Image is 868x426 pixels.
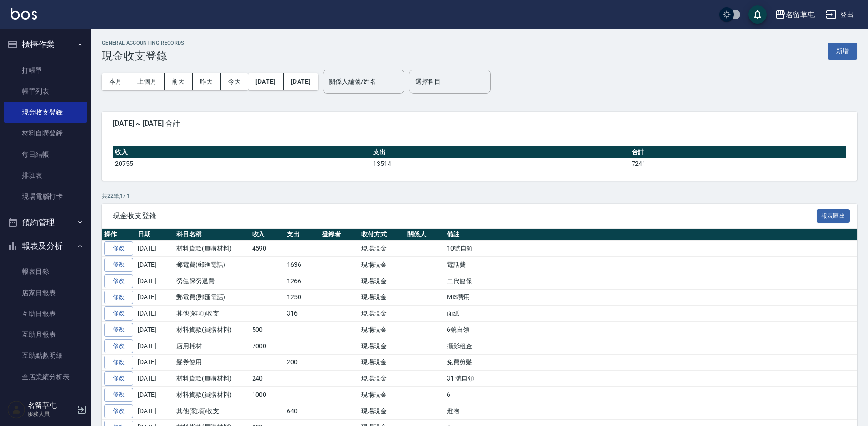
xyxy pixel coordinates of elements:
[4,123,87,144] a: 材料自購登錄
[135,338,174,354] td: [DATE]
[4,144,87,165] a: 每日結帳
[359,371,405,387] td: 現場現金
[359,289,405,306] td: 現場現金
[444,322,857,338] td: 6號自領
[165,73,193,90] button: 前天
[771,5,818,24] button: 名留草屯
[444,403,857,419] td: 燈泡
[104,356,133,370] a: 修改
[250,322,285,338] td: 500
[4,186,87,207] a: 現場電腦打卡
[828,46,857,55] a: 新增
[284,273,319,289] td: 1266
[444,354,857,371] td: 免費剪髮
[174,273,250,289] td: 勞健保勞退費
[28,401,74,410] h5: 名留草屯
[135,306,174,322] td: [DATE]
[284,403,319,419] td: 640
[319,229,359,241] th: 登錄者
[104,388,133,402] a: 修改
[444,306,857,322] td: 面紙
[174,338,250,354] td: 店用耗材
[444,273,857,289] td: 二代健保
[250,241,285,257] td: 4590
[359,403,405,419] td: 現場現金
[444,338,857,354] td: 攝影租金
[193,73,221,90] button: 昨天
[113,158,371,170] td: 20755
[4,102,87,123] a: 現金收支登錄
[444,387,857,403] td: 6
[4,210,87,234] button: 預約管理
[174,371,250,387] td: 材料貨款(員購材料)
[822,6,857,23] button: 登出
[102,73,130,90] button: 本月
[817,209,850,223] button: 報表匯出
[748,5,767,24] button: save
[4,282,87,303] a: 店家日報表
[174,403,250,419] td: 其他(雜項)收支
[102,50,185,62] h3: 現金收支登錄
[250,371,285,387] td: 240
[359,257,405,273] td: 現場現金
[4,366,87,387] a: 全店業績分析表
[405,229,444,241] th: 關係人
[104,291,133,305] a: 修改
[4,81,87,102] a: 帳單列表
[444,371,857,387] td: 31 號自領
[135,371,174,387] td: [DATE]
[135,241,174,257] td: [DATE]
[174,354,250,371] td: 髮券使用
[371,146,629,158] th: 支出
[359,338,405,354] td: 現場現金
[7,401,25,419] img: Person
[359,273,405,289] td: 現場現金
[135,354,174,371] td: [DATE]
[4,33,87,56] button: 櫃檯作業
[174,289,250,306] td: 郵電費(郵匯電話)
[444,229,857,241] th: 備註
[250,338,285,354] td: 7000
[113,119,846,128] span: [DATE] ~ [DATE] 合計
[104,339,133,353] a: 修改
[371,158,629,170] td: 13514
[359,387,405,403] td: 現場現金
[104,258,133,272] a: 修改
[135,387,174,403] td: [DATE]
[444,289,857,306] td: MIS費用
[135,229,174,241] th: 日期
[135,257,174,273] td: [DATE]
[444,257,857,273] td: 電話費
[250,229,285,241] th: 收入
[174,306,250,322] td: 其他(雜項)收支
[174,229,250,241] th: 科目名稱
[135,403,174,419] td: [DATE]
[629,158,846,170] td: 7241
[359,241,405,257] td: 現場現金
[174,322,250,338] td: 材料貨款(員購材料)
[102,229,135,241] th: 操作
[4,165,87,186] a: 排班表
[248,73,283,90] button: [DATE]
[359,306,405,322] td: 現場現金
[359,322,405,338] td: 現場現金
[113,146,371,158] th: 收入
[284,289,319,306] td: 1250
[102,192,857,200] p: 共 22 筆, 1 / 1
[104,371,133,386] a: 修改
[102,40,185,46] h2: GENERAL ACCOUNTING RECORDS
[817,211,850,220] a: 報表匯出
[250,387,285,403] td: 1000
[284,257,319,273] td: 1636
[104,274,133,288] a: 修改
[135,289,174,306] td: [DATE]
[444,241,857,257] td: 10號自領
[104,404,133,418] a: 修改
[4,60,87,81] a: 打帳單
[113,211,817,221] span: 現金收支登錄
[4,387,87,408] a: 營業統計分析表
[629,146,846,158] th: 合計
[104,241,133,256] a: 修改
[221,73,249,90] button: 今天
[130,73,165,90] button: 上個月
